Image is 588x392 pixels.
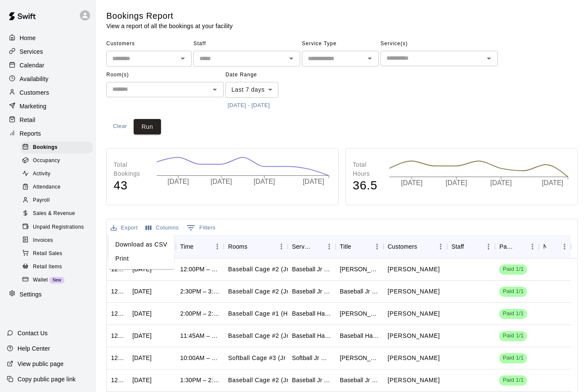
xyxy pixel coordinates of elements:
h4: 43 [114,178,148,193]
div: 2:30PM – 3:00PM [180,287,219,296]
p: Marketing [20,102,47,110]
p: Emily McQuade [388,287,440,296]
div: 1275298 [111,376,124,384]
div: 12:00PM – 1:00PM [180,265,219,273]
a: Attendance [20,181,96,194]
button: Run [134,119,161,135]
p: View public page [18,360,64,368]
div: Sun, Aug 10, 2025 [132,354,152,362]
p: Settings [20,290,42,299]
div: Mon, Aug 11, 2025 [132,265,152,273]
div: Sun, Aug 10, 2025 [132,331,152,340]
button: Menu [323,240,336,253]
tspan: [DATE] [303,178,324,185]
div: Home [7,32,89,44]
span: Activity [33,170,50,178]
h4: 36.5 [353,178,380,193]
div: Sun, Aug 10, 2025 [132,309,152,318]
span: Paid 1/1 [499,287,527,296]
a: Retail Items [20,260,96,273]
a: Payroll [20,194,96,207]
a: Calendar [7,59,89,72]
span: New [49,278,64,282]
p: Customers [20,88,49,97]
button: Menu [371,240,383,253]
a: Customers [7,86,89,99]
button: Open [285,52,297,64]
a: Occupancy [20,154,96,167]
div: Settings [7,288,89,301]
div: Invoices [20,235,93,247]
tspan: [DATE] [167,178,189,185]
div: Rooms [224,235,287,258]
button: Open [364,52,376,64]
span: Retail Items [33,263,62,271]
a: Unpaid Registrations [20,221,96,234]
div: Time [176,235,224,258]
p: Retail [20,116,35,124]
div: Jimmy Rennie [340,265,379,273]
button: Sort [514,241,526,253]
button: Show filters [184,221,218,235]
tspan: [DATE] [254,178,275,185]
button: Sort [417,241,429,253]
button: Sort [193,241,205,253]
tspan: [DATE] [542,179,563,186]
button: Menu [526,240,539,253]
div: Baseball Jr Hack Attack- Perfect for all skill levels [292,265,331,273]
tspan: [DATE] [490,179,512,186]
p: Softball Cage #3 (Jr Hack Attack) [228,354,324,363]
tspan: [DATE] [401,179,422,186]
span: Attendance [33,183,61,192]
div: Availability [7,73,89,85]
button: Open [177,52,189,64]
div: Payroll [20,195,93,206]
div: Baseball Jr Hack Attack- Perfect for all skill levels [340,287,379,296]
div: Notes [539,235,571,258]
button: Sort [247,241,259,253]
div: Retail Sales [20,248,93,260]
span: Retail Sales [33,250,62,258]
div: Sales & Revenue [20,208,93,220]
div: Rooms [228,235,247,258]
p: Contact Us [18,329,48,337]
div: 10:00AM – 11:00AM [180,354,219,362]
div: Attendance [20,181,93,193]
button: Menu [211,240,224,253]
div: Occupancy [20,155,93,167]
div: 1279243 [111,331,124,340]
a: Services [7,45,89,58]
span: Bookings [33,143,58,152]
div: Sat, Aug 09, 2025 [132,376,152,384]
div: Sun, Aug 10, 2025 [132,287,152,296]
div: Service [288,235,336,258]
div: Baseball Jr Hack Attack- Perfect for all skill levels [292,376,331,384]
a: Marketing [7,100,89,113]
a: Reports [7,127,89,140]
span: Paid 1/1 [499,354,527,362]
button: [DATE] - [DATE] [225,99,272,112]
p: Total Bookings [114,160,148,178]
span: Paid 1/1 [499,310,527,318]
div: Title [336,235,383,258]
button: Sort [546,241,558,253]
div: ID [107,235,128,258]
button: Sort [351,241,363,253]
div: 1:30PM – 2:30PM [180,376,219,384]
span: Paid 1/1 [499,265,527,273]
button: Menu [558,240,571,253]
p: Calendar [20,61,44,70]
button: Export [108,221,140,235]
span: Room(s) [106,68,224,82]
div: Customers [383,235,447,258]
div: Erin Kowalyk [340,354,379,362]
div: Payment [495,235,539,258]
span: Wallet [33,276,48,285]
div: 1279789 [111,309,124,318]
p: Erin Thomson [388,376,440,385]
div: Retail [7,113,89,126]
p: Help Center [18,344,50,353]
